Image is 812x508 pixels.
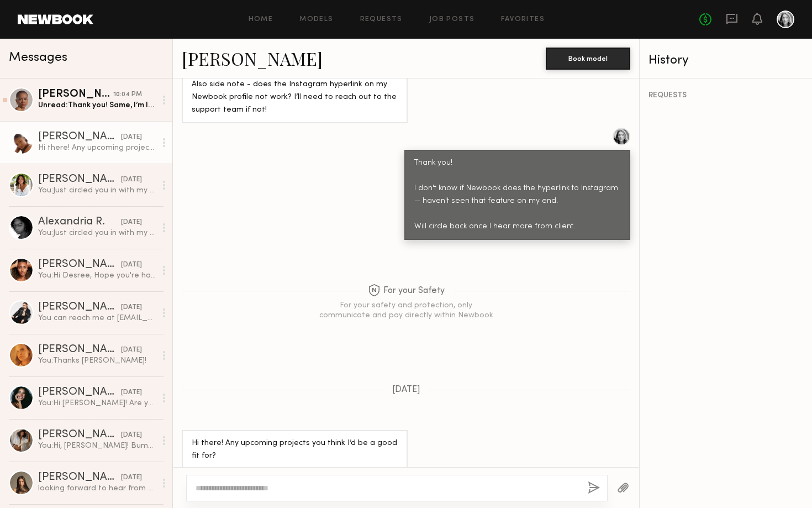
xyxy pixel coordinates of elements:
[429,16,475,23] a: Job Posts
[192,437,398,463] div: Hi there! Any upcoming projects you think I’d be a good fit for?
[38,483,156,494] div: looking forward to hear from you soon:)
[121,175,142,185] div: [DATE]
[38,89,113,100] div: [PERSON_NAME]
[368,284,445,298] span: For your Safety
[546,48,630,70] button: Book model
[182,46,323,70] a: [PERSON_NAME]
[121,345,142,355] div: [DATE]
[192,78,398,117] div: Also side note - does the Instagram hyperlink on my Newbook profile not work? I’ll need to reach ...
[121,217,142,228] div: [DATE]
[121,302,142,313] div: [DATE]
[249,16,273,23] a: Home
[38,100,156,111] div: Unread: Thank you! Same, I’m looking forward to it !
[38,398,156,409] div: You: Hi [PERSON_NAME]! Are you by chance available [DATE][DATE]? Have a shoot for MAC Cosmetics' ...
[38,270,156,281] div: You: Hi Desree, Hope you're having a great day! I wanted to check if you might be available on ei...
[38,132,121,143] div: [PERSON_NAME]
[38,472,121,483] div: [PERSON_NAME]
[38,344,121,355] div: [PERSON_NAME]
[38,355,156,366] div: You: Thanks [PERSON_NAME]!
[38,313,156,323] div: You can reach me at [EMAIL_ADDRESS][DOMAIN_NAME]
[38,143,156,153] div: Hi there! Any upcoming projects you think I’d be a good fit for?
[121,430,142,441] div: [DATE]
[113,90,142,100] div: 10:04 PM
[546,53,630,62] a: Book model
[38,217,121,228] div: Alexandria R.
[392,385,420,395] span: [DATE]
[414,157,620,233] div: Thank you! I don't know if Newbook does the hyperlink to Instagram — haven't seen that feature on...
[648,54,803,67] div: History
[38,302,121,313] div: [PERSON_NAME]
[38,174,121,185] div: [PERSON_NAME]
[121,260,142,270] div: [DATE]
[121,387,142,398] div: [DATE]
[121,132,142,143] div: [DATE]
[38,259,121,270] div: [PERSON_NAME]
[38,441,156,451] div: You: Hi, [PERSON_NAME]! Bumping this!
[318,301,494,321] div: For your safety and protection, only communicate and pay directly within Newbook
[299,16,333,23] a: Models
[501,16,545,23] a: Favorites
[648,92,803,99] div: REQUESTS
[360,16,403,23] a: Requests
[38,387,121,398] div: [PERSON_NAME]
[38,185,156,196] div: You: Just circled you in with my colleague -- excited to work with you!
[38,228,156,238] div: You: Just circled you in with my colleague :) excited to work with you!
[9,51,67,64] span: Messages
[38,430,121,441] div: [PERSON_NAME]
[121,473,142,483] div: [DATE]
